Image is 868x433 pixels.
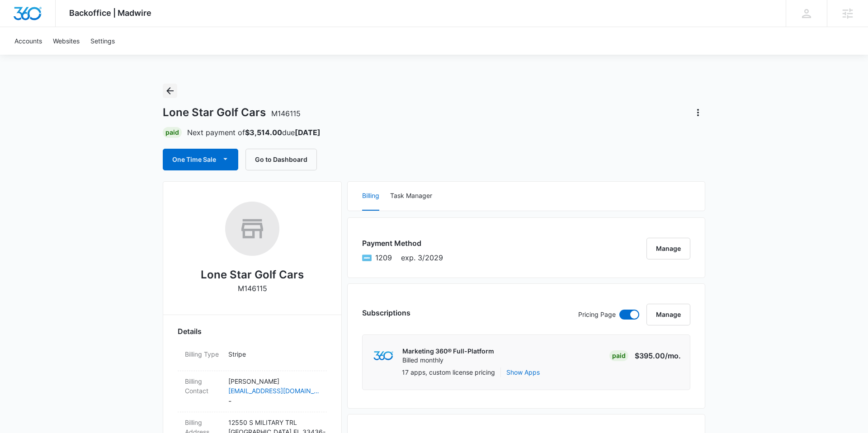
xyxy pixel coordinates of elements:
[635,350,681,361] p: $395.00
[201,267,304,283] h2: Lone Star Golf Cars
[402,356,494,365] p: Billed monthly
[375,252,392,263] span: American Express ending with
[163,106,301,119] h1: Lone Star Golf Cars
[163,127,182,138] div: Paid
[228,377,320,406] dd: -
[238,283,267,294] p: M146115
[362,238,443,249] h3: Payment Method
[163,84,177,98] button: Back
[69,8,151,18] span: Backoffice | Madwire
[401,252,443,263] span: exp. 3/2029
[362,182,379,211] button: Billing
[506,367,540,377] button: Show Apps
[187,127,321,138] p: Next payment of due
[185,377,221,395] dt: Billing Contact
[271,109,301,118] span: M146115
[228,386,320,395] a: [EMAIL_ADDRESS][DOMAIN_NAME]
[390,182,432,211] button: Task Manager
[665,351,681,360] span: /mo.
[646,238,690,259] button: Manage
[402,367,495,377] p: 17 apps, custom license pricing
[228,349,320,359] p: Stripe
[646,304,690,325] button: Manage
[185,349,221,359] dt: Billing Type
[47,27,85,55] a: Websites
[402,347,494,356] p: Marketing 360® Full-Platform
[373,351,393,361] img: marketing360Logo
[691,105,705,120] button: Actions
[178,344,327,371] div: Billing TypeStripe
[9,27,47,55] a: Accounts
[578,310,616,320] p: Pricing Page
[245,128,282,137] strong: $3,514.00
[163,149,238,170] button: One Time Sale
[228,377,320,386] p: [PERSON_NAME]
[245,149,317,170] button: Go to Dashboard
[295,128,321,137] strong: [DATE]
[178,326,202,337] span: Details
[178,371,327,412] div: Billing Contact[PERSON_NAME][EMAIL_ADDRESS][DOMAIN_NAME]-
[85,27,120,55] a: Settings
[609,350,628,361] div: Paid
[362,307,410,318] h3: Subscriptions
